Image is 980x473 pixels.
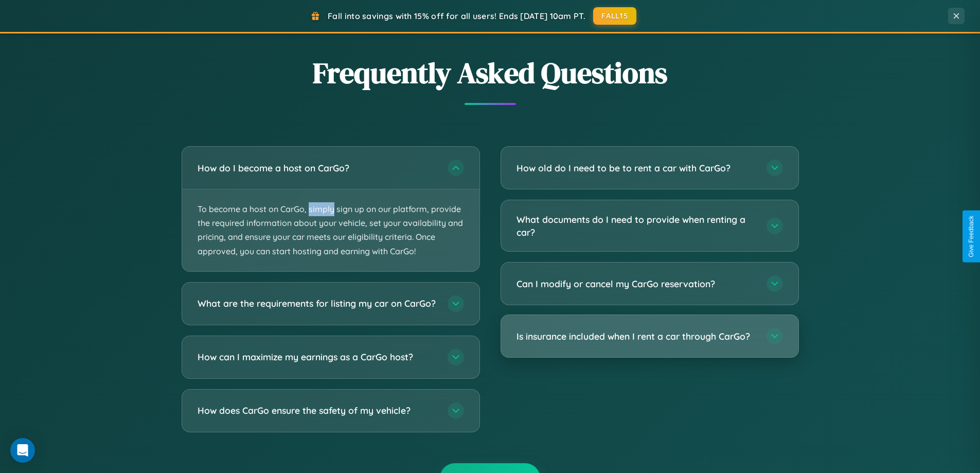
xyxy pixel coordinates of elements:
h3: How can I maximize my earnings as a CarGo host? [198,351,437,363]
h3: How does CarGo ensure the safety of my vehicle? [198,404,437,417]
span: Fall into savings with 15% off for all users! Ends [DATE] 10am PT. [328,11,585,21]
button: FALL15 [593,7,636,25]
h2: Frequently Asked Questions [182,53,799,93]
div: Open Intercom Messenger [10,438,35,463]
h3: How do I become a host on CarGo? [198,162,437,174]
p: To become a host on CarGo, simply sign up on our platform, provide the required information about... [182,189,479,271]
h3: How old do I need to be to rent a car with CarGo? [516,162,756,174]
h3: What documents do I need to provide when renting a car? [516,213,756,238]
h3: Can I modify or cancel my CarGo reservation? [516,277,756,290]
h3: Is insurance included when I rent a car through CarGo? [516,330,756,343]
div: Give Feedback [968,216,975,257]
h3: What are the requirements for listing my car on CarGo? [198,297,437,310]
